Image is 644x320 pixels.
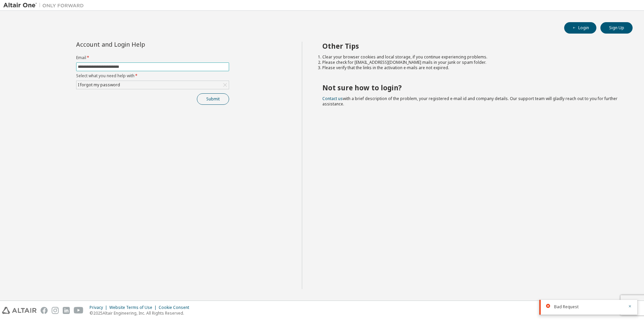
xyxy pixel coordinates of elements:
img: linkedin.svg [63,307,70,314]
img: instagram.svg [52,307,59,314]
span: with a brief description of the problem, your registered e-mail id and company details. Our suppo... [322,96,618,107]
li: Please check for [EMAIL_ADDRESS][DOMAIN_NAME] mails in your junk or spam folder. [322,60,621,65]
img: Altair One [3,2,87,9]
div: Website Terms of Use [109,305,159,310]
div: I forgot my password [77,81,121,89]
button: Sign Up [600,22,633,34]
span: Bad Request [554,304,579,310]
a: Contact us [322,96,343,101]
li: Clear your browser cookies and local storage, if you continue experiencing problems. [322,54,621,60]
button: Login [564,22,596,34]
img: facebook.svg [41,307,48,314]
label: Email [76,55,229,60]
p: © 2025 Altair Engineering, Inc. All Rights Reserved. [90,310,193,316]
label: Select what you need help with [76,73,229,79]
h2: Not sure how to login? [322,83,621,92]
div: Account and Login Help [76,42,199,47]
li: Please verify that the links in the activation e-mails are not expired. [322,65,621,71]
button: Submit [197,93,229,105]
h2: Other Tips [322,42,621,50]
img: altair_logo.svg [2,307,37,314]
div: Privacy [90,305,109,310]
img: youtube.svg [74,307,84,314]
div: Cookie Consent [159,305,193,310]
div: I forgot my password [76,81,229,89]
